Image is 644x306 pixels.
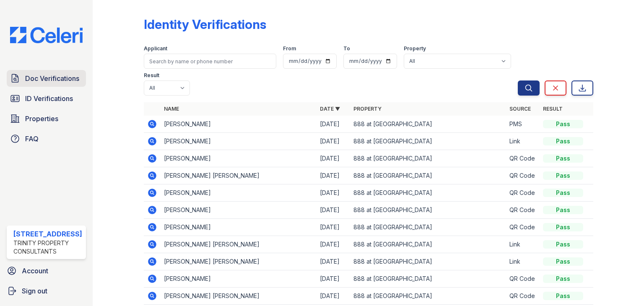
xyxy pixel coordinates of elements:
[144,17,266,32] div: Identity Verifications
[350,167,506,184] td: 888 at [GEOGRAPHIC_DATA]
[350,116,506,133] td: 888 at [GEOGRAPHIC_DATA]
[161,236,317,253] td: [PERSON_NAME] [PERSON_NAME]
[343,45,350,52] label: To
[350,236,506,253] td: 888 at [GEOGRAPHIC_DATA]
[317,253,350,270] td: [DATE]
[317,150,350,167] td: [DATE]
[161,270,317,288] td: [PERSON_NAME]
[317,116,350,133] td: [DATE]
[543,154,583,163] div: Pass
[144,45,167,52] label: Applicant
[353,106,382,112] a: Property
[283,45,296,52] label: From
[161,184,317,202] td: [PERSON_NAME]
[3,262,89,279] a: Account
[25,93,73,104] span: ID Verifications
[506,202,540,219] td: QR Code
[506,288,540,305] td: QR Code
[506,133,540,150] td: Link
[317,202,350,219] td: [DATE]
[350,150,506,167] td: 888 at [GEOGRAPHIC_DATA]
[543,120,583,128] div: Pass
[543,137,583,145] div: Pass
[543,257,583,266] div: Pass
[506,253,540,270] td: Link
[317,133,350,150] td: [DATE]
[144,54,276,69] input: Search by name or phone number
[161,219,317,236] td: [PERSON_NAME]
[161,150,317,167] td: [PERSON_NAME]
[7,110,86,127] a: Properties
[404,45,426,52] label: Property
[317,219,350,236] td: [DATE]
[25,73,79,83] span: Doc Verifications
[317,167,350,184] td: [DATE]
[350,202,506,219] td: 888 at [GEOGRAPHIC_DATA]
[506,116,540,133] td: PMS
[506,184,540,202] td: QR Code
[509,106,531,112] a: Source
[543,292,583,300] div: Pass
[543,223,583,231] div: Pass
[317,270,350,288] td: [DATE]
[506,219,540,236] td: QR Code
[25,134,39,144] span: FAQ
[13,239,83,256] div: Trinity Property Consultants
[161,253,317,270] td: [PERSON_NAME] [PERSON_NAME]
[506,270,540,288] td: QR Code
[161,116,317,133] td: [PERSON_NAME]
[7,70,86,87] a: Doc Verifications
[25,114,58,124] span: Properties
[164,106,179,112] a: Name
[506,167,540,184] td: QR Code
[543,206,583,214] div: Pass
[144,72,159,79] label: Result
[161,133,317,150] td: [PERSON_NAME]
[317,236,350,253] td: [DATE]
[161,202,317,219] td: [PERSON_NAME]
[161,288,317,305] td: [PERSON_NAME] [PERSON_NAME]
[22,286,47,296] span: Sign out
[350,288,506,305] td: 888 at [GEOGRAPHIC_DATA]
[506,150,540,167] td: QR Code
[161,167,317,184] td: [PERSON_NAME] [PERSON_NAME]
[317,184,350,202] td: [DATE]
[543,275,583,283] div: Pass
[7,90,86,107] a: ID Verifications
[320,106,340,112] a: Date ▼
[3,283,89,299] a: Sign out
[22,266,48,276] span: Account
[350,133,506,150] td: 888 at [GEOGRAPHIC_DATA]
[13,229,83,239] div: [STREET_ADDRESS]
[543,171,583,180] div: Pass
[350,219,506,236] td: 888 at [GEOGRAPHIC_DATA]
[7,130,86,147] a: FAQ
[543,189,583,197] div: Pass
[3,27,89,43] img: CE_Logo_Blue-a8612792a0a2168367f1c8372b55b34899dd931a85d93a1a3d3e32e68fde9ad4.png
[506,236,540,253] td: Link
[350,270,506,288] td: 888 at [GEOGRAPHIC_DATA]
[317,288,350,305] td: [DATE]
[543,240,583,249] div: Pass
[350,184,506,202] td: 888 at [GEOGRAPHIC_DATA]
[350,253,506,270] td: 888 at [GEOGRAPHIC_DATA]
[543,106,563,112] a: Result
